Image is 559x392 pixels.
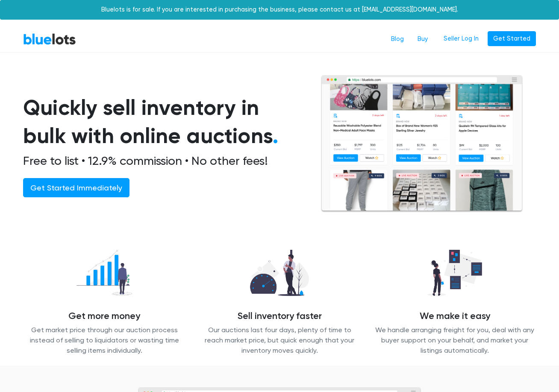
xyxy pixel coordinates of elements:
span: . [273,123,278,149]
img: browserlots-effe8949e13f0ae0d7b59c7c387d2f9fb811154c3999f57e71a08a1b8b46c466.png [321,75,523,213]
a: BlueLots [23,33,76,45]
h4: Get more money [23,311,185,322]
a: Seller Log In [438,31,484,47]
img: recover_more-49f15717009a7689fa30a53869d6e2571c06f7df1acb54a68b0676dd95821868.png [69,245,139,301]
a: Get Started [488,31,536,47]
p: Get market price through our auction process instead of selling to liquidators or wasting time se... [23,325,185,356]
h2: Free to list • 12.9% commission • No other fees! [23,154,300,168]
a: Blog [384,31,411,47]
img: sell_faster-bd2504629311caa3513348c509a54ef7601065d855a39eafb26c6393f8aa8a46.png [243,245,316,301]
p: We handle arranging freight for you, deal with any buyer support on your behalf, and market your ... [374,325,536,356]
a: Buy [411,31,435,47]
h4: Sell inventory faster [198,311,361,322]
p: Our auctions last four days, plenty of time to reach market price, but quick enough that your inv... [198,325,361,356]
h1: Quickly sell inventory in bulk with online auctions [23,94,300,150]
a: Get Started Immediately [23,178,129,197]
img: we_manage-77d26b14627abc54d025a00e9d5ddefd645ea4957b3cc0d2b85b0966dac19dae.png [421,245,489,301]
h4: We make it easy [374,311,536,322]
